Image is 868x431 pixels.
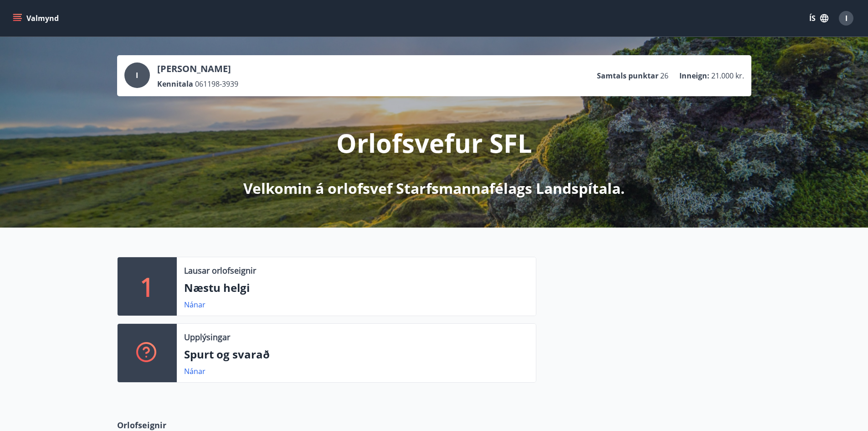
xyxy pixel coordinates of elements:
[117,419,166,431] span: Orlofseignir
[660,71,668,81] span: 26
[679,71,709,81] p: Inneign :
[11,10,62,26] button: menu
[184,347,529,362] p: Spurt og svarað
[157,62,238,75] p: [PERSON_NAME]
[140,269,154,304] p: 1
[835,7,857,29] button: I
[845,13,847,23] span: I
[136,70,138,80] span: I
[184,331,230,343] p: Upplýsingar
[597,71,658,81] p: Samtals punktar
[184,280,529,296] p: Næstu helgi
[184,300,205,310] a: Nánar
[184,265,256,276] p: Lausar orlofseignir
[243,178,625,198] p: Velkomin á orlofsvef Starfsmannafélags Landspítala.
[157,79,193,89] p: Kennitala
[711,71,744,81] span: 21.000 kr.
[804,10,833,26] button: ÍS
[195,79,238,89] span: 061198-3939
[336,125,532,160] p: Orlofsvefur SFL
[184,366,205,376] a: Nánar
